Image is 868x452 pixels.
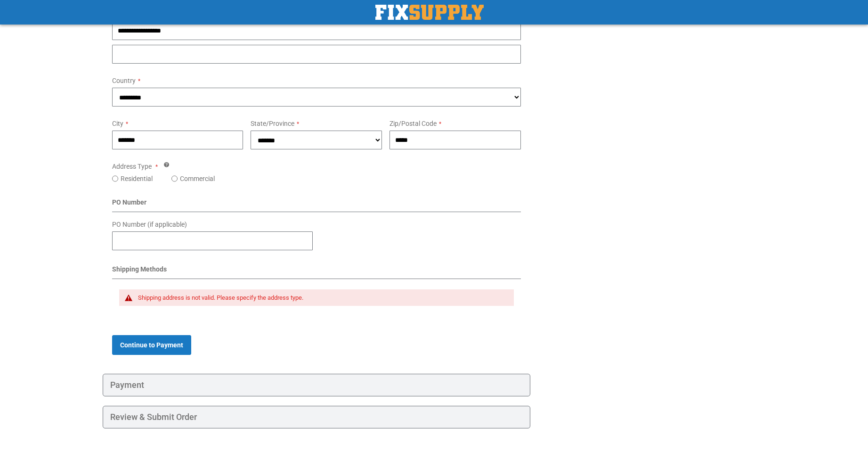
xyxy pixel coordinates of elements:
[112,120,123,127] span: City
[389,120,437,127] span: Zip/Postal Code
[121,174,153,183] label: Residential
[251,120,294,127] span: State/Province
[138,294,505,302] div: Shipping address is not valid. Please specify the address type.
[180,174,215,183] label: Commercial
[103,406,531,428] div: Review & Submit Order
[103,374,531,396] div: Payment
[112,221,187,228] span: PO Number (if applicable)
[112,264,521,279] div: Shipping Methods
[112,163,152,170] span: Address Type
[112,197,521,212] div: PO Number
[375,5,484,20] img: Fix Industrial Supply
[375,5,484,20] a: store logo
[112,335,191,355] button: Continue to Payment
[120,341,183,349] span: Continue to Payment
[112,77,136,84] span: Country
